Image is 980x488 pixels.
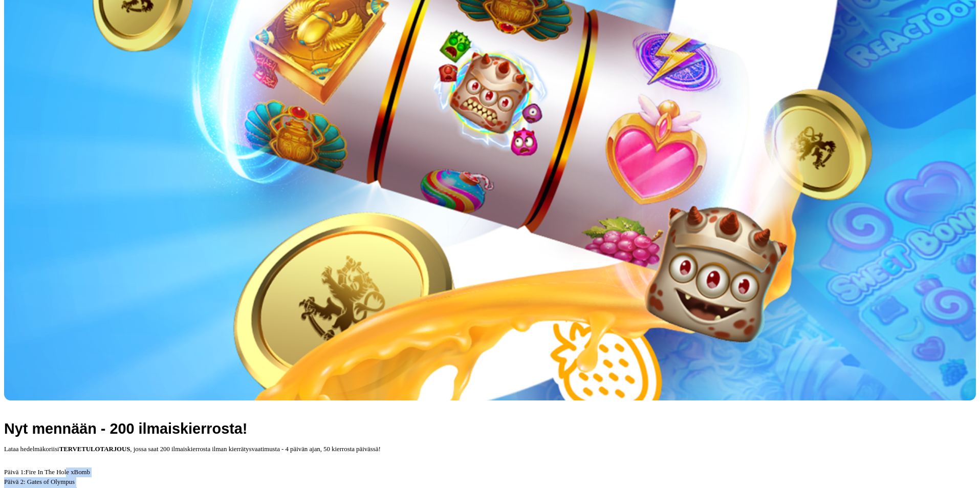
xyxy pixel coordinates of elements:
[4,444,976,454] p: Lataa hedelmäkoriisi , jossa saat 200 ilmaiskierrosta ilman kierrätysvaatimusta - 4 päivän ajan, ...
[26,469,90,476] span: Fire In The Hole xBomb
[59,445,130,453] strong: TERVETULOTARJOUS
[4,420,976,438] h1: Nyt mennään - 200 ilmaiskierrosta!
